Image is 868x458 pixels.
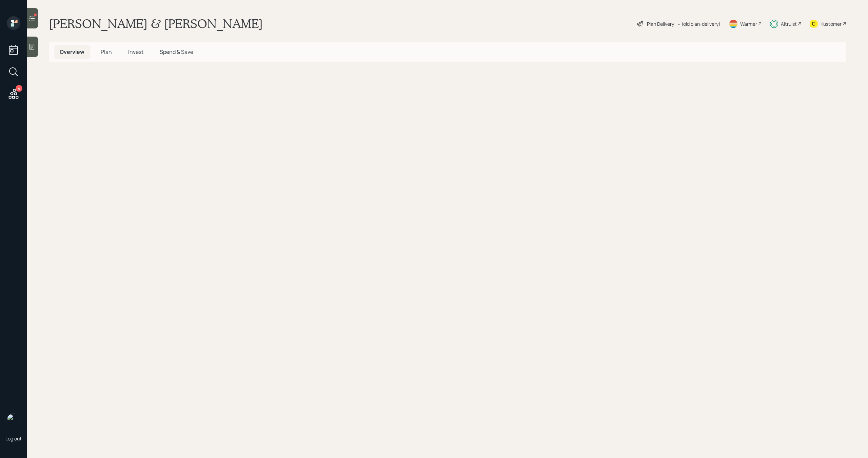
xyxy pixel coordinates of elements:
[128,48,143,56] span: Invest
[740,20,757,27] div: Warmer
[7,414,20,427] img: michael-russo-headshot.png
[60,48,84,56] span: Overview
[677,20,721,27] div: • (old plan-delivery)
[101,48,112,56] span: Plan
[16,85,22,92] div: 4
[821,20,842,27] div: Kustomer
[5,435,22,442] div: Log out
[647,20,674,27] div: Plan Delivery
[781,20,797,27] div: Altruist
[160,48,193,56] span: Spend & Save
[49,16,263,31] h1: [PERSON_NAME] & [PERSON_NAME]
